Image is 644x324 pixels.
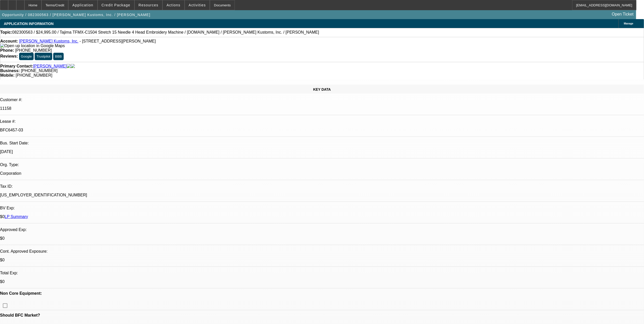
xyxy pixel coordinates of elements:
span: APPLICATION INFORMATION [4,22,53,26]
strong: Business: [0,69,20,73]
span: Resources [139,3,158,7]
strong: Primary Contact: [0,64,33,69]
button: Actions [163,0,184,10]
span: Manage [624,22,633,25]
strong: Account: [0,39,18,43]
span: Actions [167,3,181,7]
span: Credit Package [102,3,130,7]
img: linkedin-icon.png [71,64,75,69]
img: Open up location in Google Maps [0,44,65,48]
span: [PHONE_NUMBER] [21,69,58,73]
button: Activities [185,0,210,10]
strong: Reviews: [0,54,18,58]
span: Activities [189,3,206,7]
strong: Phone: [0,48,14,52]
a: [PERSON_NAME] [33,64,67,69]
span: [PHONE_NUMBER] [15,48,52,52]
button: Credit Package [98,0,134,10]
a: LP Summary [5,214,28,219]
button: Google [19,53,34,60]
button: Trustpilot [35,53,52,60]
img: facebook-icon.png [67,64,71,69]
span: Application [72,3,93,7]
strong: Mobile: [0,73,15,77]
a: View Google Maps [0,44,65,48]
span: - [STREET_ADDRESS][PERSON_NAME] [79,39,156,43]
strong: Topic: [0,30,12,35]
button: Resources [135,0,162,10]
span: KEY DATA [313,87,331,91]
a: [PERSON_NAME] Kustoms, Inc. [19,39,78,43]
button: Application [68,0,97,10]
a: Open Ticket [610,10,636,19]
span: 082300563 / $24,995.00 / Tajima TFMX-C1504 Stretch 15 Needle 4 Head Embroidery Machine / [DOMAIN_... [12,30,319,35]
span: [PHONE_NUMBER] [16,73,52,77]
span: Opportunity / 082300563 / [PERSON_NAME] Kustoms, Inc. / [PERSON_NAME] [2,13,150,17]
button: BBB [53,53,64,60]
